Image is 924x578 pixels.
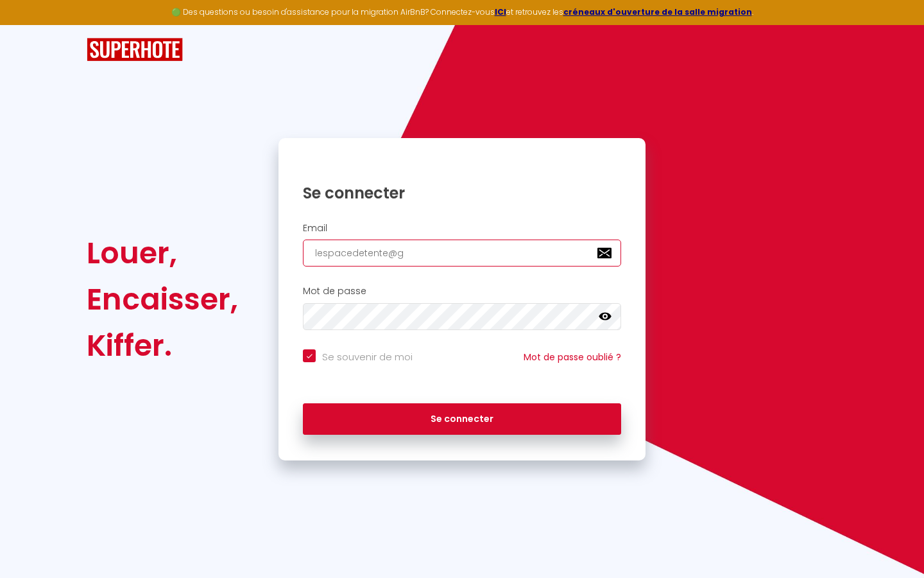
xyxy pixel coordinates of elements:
[87,230,238,276] div: Louer,
[524,351,621,363] a: Mot de passe oublié ?
[303,183,621,203] h1: Se connecter
[87,322,238,369] div: Kiffer.
[303,286,621,297] h2: Mot de passe
[303,403,621,435] button: Se connecter
[87,276,238,322] div: Encaisser,
[303,240,621,267] input: Ton Email
[303,223,621,234] h2: Email
[563,6,752,17] a: créneaux d'ouverture de la salle migration
[87,38,183,62] img: SuperHote logo
[495,6,506,17] a: ICI
[10,5,49,44] button: Ouvrir le widget de chat LiveChat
